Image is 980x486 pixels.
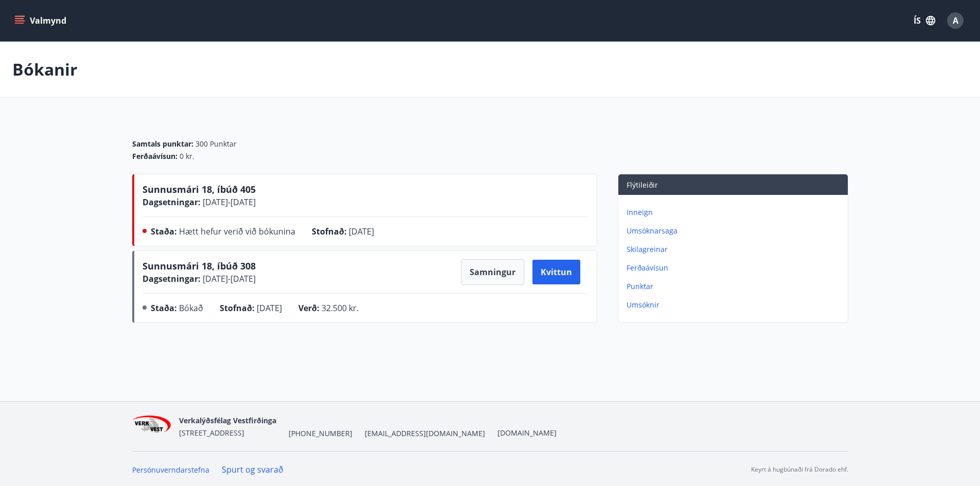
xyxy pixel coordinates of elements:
span: Sunnusmári 18, íbúð 405 [142,183,256,195]
a: Persónuverndarstefna [132,465,209,475]
p: Punktar [627,281,844,292]
span: Dagsetningar : [142,273,201,284]
span: Bókað [179,302,203,314]
p: Skilagreinar [627,244,844,255]
button: menu [12,11,70,30]
p: Keyrt á hugbúnaði frá Dorado ehf. [751,465,848,474]
span: Dagsetningar : [142,196,201,208]
button: A [943,8,968,33]
span: Staða : [151,226,177,237]
span: [PHONE_NUMBER] [289,428,352,439]
button: ÍS [908,11,941,30]
span: [DATE] [349,226,374,237]
span: A [953,15,958,26]
span: Sunnusmári 18, íbúð 308 [142,260,256,272]
button: Samningur [461,259,524,285]
span: [EMAIL_ADDRESS][DOMAIN_NAME] [365,428,485,439]
span: Samtals punktar : [132,139,193,149]
span: 32.500 kr. [322,302,359,314]
span: Hætt hefur verið við bókunina [179,226,295,237]
span: Verkalýðsfélag Vestfirðinga [179,416,276,425]
span: Flýtileiðir [627,180,658,190]
span: 0 kr. [180,151,194,161]
span: 300 Punktar [195,139,237,149]
img: jihgzMk4dcgjRAW2aMgpbAqQEG7LZi0j9dOLAUvz.png [132,416,171,438]
span: Stofnað : [312,226,347,237]
span: Stofnað : [220,302,255,314]
span: [DATE] [257,302,282,314]
button: Kvittun [532,260,580,284]
p: Umsóknarsaga [627,226,844,236]
p: Ferðaávísun [627,263,844,273]
span: Ferðaávísun : [132,151,177,161]
p: Bókanir [12,58,78,81]
span: [DATE] - [DATE] [201,273,256,284]
span: [DATE] - [DATE] [201,196,256,208]
span: Staða : [151,302,177,314]
a: Spurt og svarað [222,464,283,475]
p: Inneign [627,207,844,218]
span: Verð : [298,302,319,314]
a: [DOMAIN_NAME] [497,428,557,438]
span: [STREET_ADDRESS] [179,428,244,438]
p: Umsóknir [627,300,844,310]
